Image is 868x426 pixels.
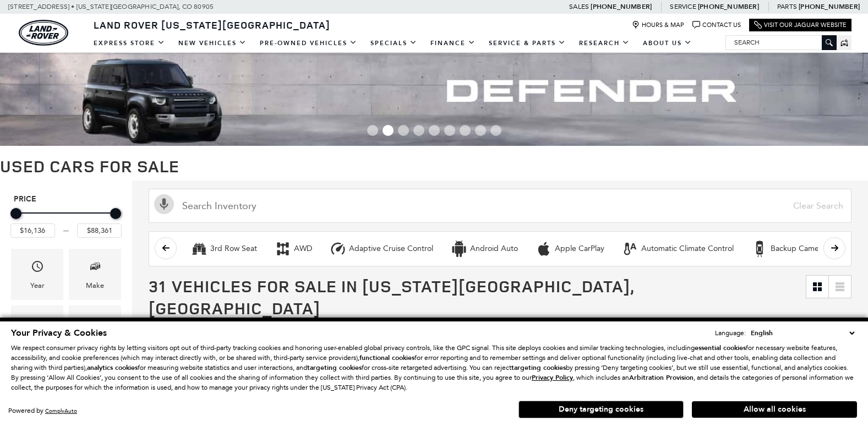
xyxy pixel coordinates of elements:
[154,194,174,214] svg: Click to toggle on voice search
[185,237,263,260] button: 3rd Row Seat3rd Row Seat
[8,3,214,10] a: [STREET_ADDRESS] • [US_STATE][GEOGRAPHIC_DATA], CO 80905
[269,237,318,260] button: AWDAWD
[413,125,424,136] span: Go to slide 4
[87,34,172,53] a: EXPRESS STORE
[641,244,734,254] div: Automatic Climate Control
[191,241,208,257] div: 3rd Row Seat
[307,363,362,372] strong: targeting cookies
[518,401,684,418] button: Deny targeting cookies
[511,363,566,372] strong: targeting cookies
[8,407,77,414] div: Powered by
[532,373,573,382] u: Privacy Policy
[777,3,797,10] span: Parts
[31,257,44,280] span: Year
[569,3,589,10] span: Sales
[745,237,832,260] button: Backup CameraBackup Camera
[529,237,610,260] button: Apple CarPlayApple CarPlay
[572,34,636,53] a: Research
[45,407,77,414] a: ComplyAuto
[460,125,471,136] span: Go to slide 7
[726,36,836,49] input: Search
[383,125,394,136] span: Go to slide 2
[294,244,312,254] div: AWD
[349,244,433,254] div: Adaptive Cruise Control
[482,34,572,53] a: Service & Parts
[31,314,44,336] span: Model
[11,249,63,300] div: YearYear
[275,241,291,257] div: AWD
[149,189,851,223] input: Search Inventory
[751,241,768,257] div: Backup Camera
[715,330,746,336] div: Language:
[89,257,102,280] span: Make
[10,208,21,219] div: Minimum Price
[555,244,604,254] div: Apple CarPlay
[210,244,257,254] div: 3rd Row Seat
[30,280,45,292] div: Year
[367,125,378,136] span: Go to slide 1
[632,21,684,29] a: Hours & Map
[10,204,122,238] div: Price
[11,305,63,357] div: ModelModel
[695,343,746,352] strong: essential cookies
[10,223,55,238] input: Minimum
[398,125,409,136] span: Go to slide 3
[536,241,552,257] div: Apple CarPlay
[110,208,121,219] div: Maximum Price
[475,125,486,136] span: Go to slide 8
[330,241,346,257] div: Adaptive Cruise Control
[532,374,573,381] a: Privacy Policy
[11,327,107,339] span: Your Privacy & Cookies
[490,125,501,136] span: Go to slide 9
[87,34,698,53] nav: Main Navigation
[670,3,696,10] span: Service
[77,223,122,238] input: Maximum
[692,21,741,29] a: Contact Us
[616,237,740,260] button: Automatic Climate ControlAutomatic Climate Control
[324,237,439,260] button: Adaptive Cruise ControlAdaptive Cruise Control
[629,373,694,382] strong: Arbitration Provision
[771,244,826,254] div: Backup Camera
[799,2,860,11] a: [PHONE_NUMBER]
[89,314,102,336] span: Trim
[19,20,68,46] a: land-rover
[149,275,634,319] span: 31 Vehicles for Sale in [US_STATE][GEOGRAPHIC_DATA], [GEOGRAPHIC_DATA]
[172,34,253,53] a: New Vehicles
[444,125,455,136] span: Go to slide 6
[86,280,104,292] div: Make
[470,244,518,254] div: Android Auto
[823,237,845,259] button: scroll right
[445,237,524,260] button: Android AutoAndroid Auto
[364,34,424,53] a: Specials
[19,20,68,46] img: Land Rover
[451,241,467,257] div: Android Auto
[69,305,121,357] div: TrimTrim
[87,18,337,31] a: Land Rover [US_STATE][GEOGRAPHIC_DATA]
[87,363,138,372] strong: analytics cookies
[94,18,330,31] span: Land Rover [US_STATE][GEOGRAPHIC_DATA]
[692,401,857,418] button: Allow all cookies
[754,21,847,29] a: Visit Our Jaguar Website
[253,34,364,53] a: Pre-Owned Vehicles
[14,194,118,204] h5: Price
[622,241,638,257] div: Automatic Climate Control
[636,34,698,53] a: About Us
[11,343,857,392] p: We respect consumer privacy rights by letting visitors opt out of third-party tracking cookies an...
[748,327,857,338] select: Language Select
[69,249,121,300] div: MakeMake
[429,125,440,136] span: Go to slide 5
[424,34,482,53] a: Finance
[591,2,652,11] a: [PHONE_NUMBER]
[359,353,414,362] strong: functional cookies
[155,237,177,259] button: scroll left
[698,2,759,11] a: [PHONE_NUMBER]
